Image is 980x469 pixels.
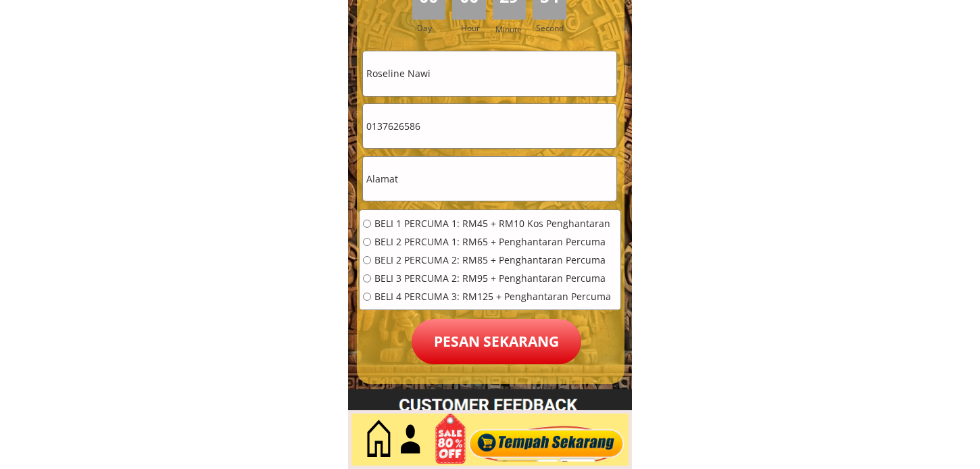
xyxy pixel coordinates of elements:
[363,157,616,201] input: Alamat
[417,22,451,34] h3: Day
[374,292,611,301] span: BELI 4 PERCUMA 3: RM125 + Penghantaran Percuma
[374,219,611,228] span: BELI 1 PERCUMA 1: RM45 + RM10 Kos Penghantaran
[412,319,581,364] p: Pesan sekarang
[536,22,569,34] h3: Second
[374,255,611,265] span: BELI 2 PERCUMA 2: RM85 + Penghantaran Percuma
[495,23,525,36] h3: Minute
[363,104,616,148] input: Telefon
[374,237,611,247] span: BELI 2 PERCUMA 1: RM65 + Penghantaran Percuma
[363,51,616,95] input: Nama
[461,22,489,34] h3: Hour
[374,274,611,283] span: BELI 3 PERCUMA 2: RM95 + Penghantaran Percuma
